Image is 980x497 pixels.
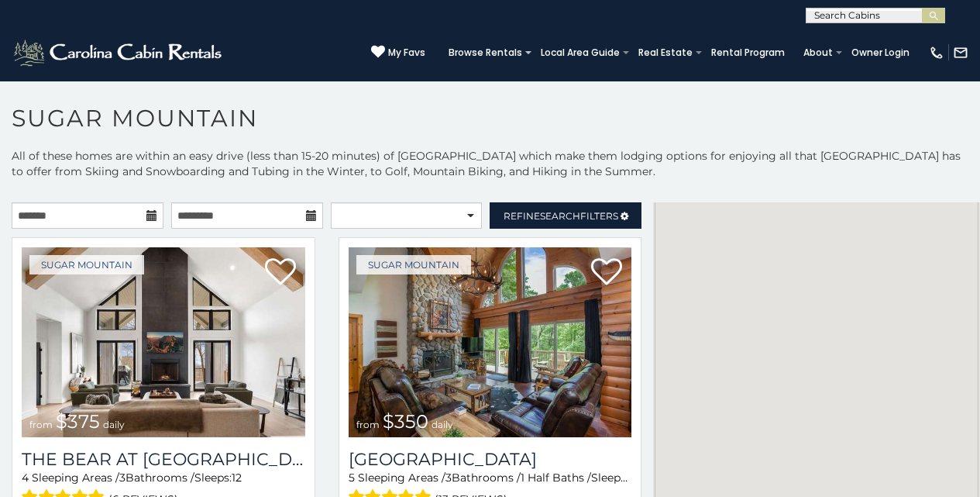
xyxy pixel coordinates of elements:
[371,45,425,60] a: My Favs
[349,247,632,437] img: Grouse Moor Lodge
[432,419,453,430] span: daily
[540,210,580,222] span: Search
[29,255,144,274] a: Sugar Mountain
[521,471,591,485] span: 1 Half Baths /
[29,419,53,430] span: from
[265,257,296,289] a: Add to favorites
[844,42,917,64] a: Owner Login
[22,471,29,485] span: 4
[628,471,638,485] span: 12
[22,449,305,470] a: The Bear At [GEOGRAPHIC_DATA]
[441,42,530,64] a: Browse Rentals
[349,449,632,470] h3: Grouse Moor Lodge
[533,42,628,64] a: Local Area Guide
[349,449,632,470] a: [GEOGRAPHIC_DATA]
[356,419,380,430] span: from
[22,247,305,437] img: The Bear At Sugar Mountain
[504,210,618,222] span: Refine Filters
[388,46,425,60] span: My Favs
[119,471,126,485] span: 3
[796,42,841,64] a: About
[349,247,632,437] a: Grouse Moor Lodge from $350 daily
[929,45,944,60] img: phone-regular-white.png
[445,471,452,485] span: 3
[703,42,793,64] a: Rental Program
[631,42,700,64] a: Real Estate
[953,45,968,60] img: mail-regular-white.png
[591,257,622,289] a: Add to favorites
[356,255,471,274] a: Sugar Mountain
[22,449,305,470] h3: The Bear At Sugar Mountain
[12,37,226,68] img: White-1-2.png
[490,202,641,229] a: RefineSearchFilters
[349,471,355,485] span: 5
[22,247,305,437] a: The Bear At Sugar Mountain from $375 daily
[383,410,428,433] span: $350
[232,471,242,485] span: 12
[103,419,125,430] span: daily
[56,410,100,433] span: $375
